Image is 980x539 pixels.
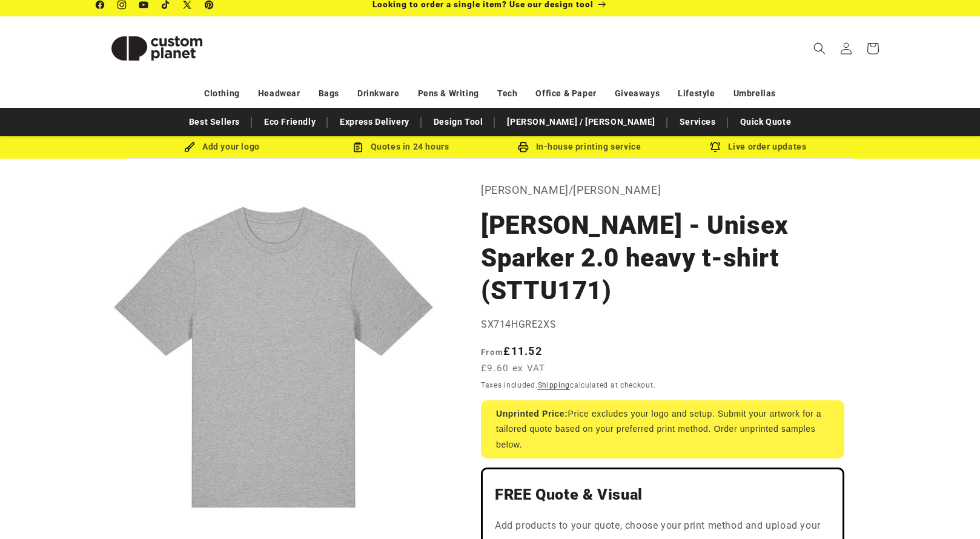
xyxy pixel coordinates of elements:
[481,379,844,391] div: Taxes included. calculated at checkout.
[418,83,479,104] a: Pens & Writing
[319,83,339,104] a: Bags
[481,180,844,200] p: [PERSON_NAME]/[PERSON_NAME]
[204,83,240,104] a: Clothing
[481,209,844,307] h1: [PERSON_NAME] - Unisex Sparker 2.0 heavy t-shirt (STTU171)
[92,16,222,80] a: Custom Planet
[674,111,722,133] a: Services
[490,139,669,154] div: In-house printing service
[311,139,490,154] div: Quotes in 24 hours
[669,139,847,154] div: Live order updates
[615,83,660,104] a: Giveaways
[535,83,596,104] a: Office & Paper
[806,35,833,62] summary: Search
[334,111,416,133] a: Express Delivery
[734,111,798,133] a: Quick Quote
[495,485,830,504] h2: FREE Quote & Visual
[133,139,311,154] div: Add your logo
[428,111,489,133] a: Design Tool
[733,83,776,104] a: Umbrellas
[96,21,217,76] img: Custom Planet
[96,180,451,535] media-gallery: Gallery Viewer
[184,142,195,153] img: Brush Icon
[678,83,715,104] a: Lifestyle
[481,362,546,375] span: £9.60 ex VAT
[258,83,300,104] a: Headwear
[481,319,556,330] span: SX714HGRE2XS
[538,381,571,389] a: Shipping
[710,142,721,153] img: Order updates
[183,111,246,133] a: Best Sellers
[481,400,844,458] div: Price excludes your logo and setup. Submit your artwork for a tailored quote based on your prefer...
[772,408,980,539] iframe: Chat Widget
[496,409,568,418] strong: Unprinted Price:
[501,111,661,133] a: [PERSON_NAME] / [PERSON_NAME]
[481,345,542,357] strong: £11.52
[258,111,322,133] a: Eco Friendly
[497,83,517,104] a: Tech
[481,347,503,357] span: From
[518,142,529,153] img: In-house printing
[357,83,399,104] a: Drinkware
[353,142,363,153] img: Order Updates Icon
